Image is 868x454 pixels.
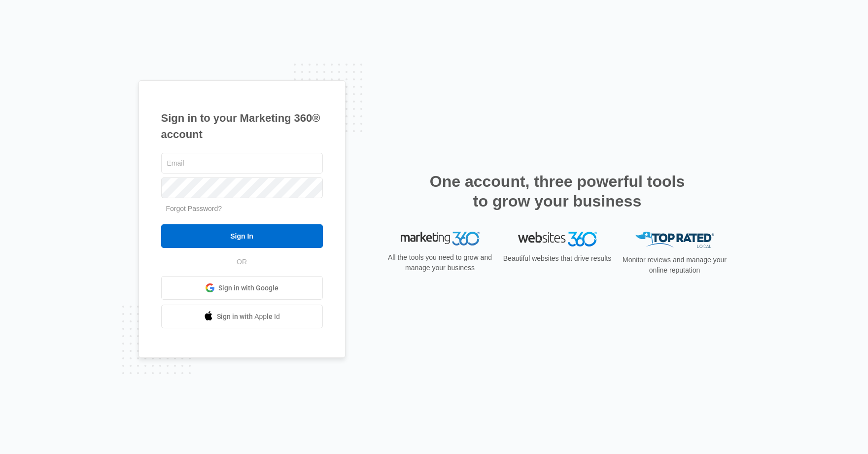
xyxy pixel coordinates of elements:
h2: One account, three powerful tools to grow your business [427,172,688,211]
p: All the tools you need to grow and manage your business [385,252,495,273]
span: Sign in with Apple Id [217,312,280,322]
a: Forgot Password? [166,205,222,212]
a: Sign in with Apple Id [161,305,323,328]
p: Monitor reviews and manage your online reputation [620,255,730,276]
p: Beautiful websites that drive results [502,253,613,264]
img: Websites 360 [518,232,597,246]
span: OR [230,257,254,267]
h1: Sign in to your Marketing 360® account [161,110,323,142]
input: Email [161,153,323,174]
img: Top Rated Local [635,232,714,248]
a: Sign in with Google [161,276,323,300]
span: Sign in with Google [218,283,278,293]
input: Sign In [161,224,323,248]
img: Marketing 360 [401,232,480,245]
